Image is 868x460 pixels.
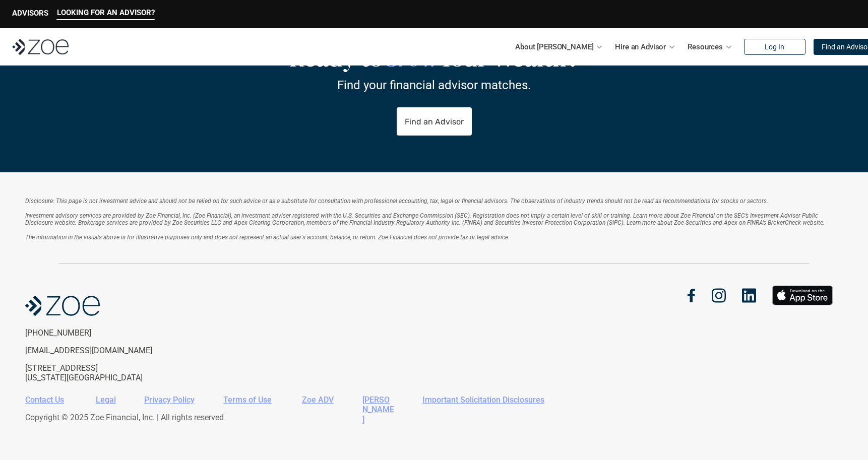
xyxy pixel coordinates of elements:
[25,198,768,205] em: Disclosure: This page is not investment advice and should not be relied on for such advice or as ...
[397,108,472,136] a: Find an Advisor
[515,39,593,54] p: About [PERSON_NAME]
[25,363,191,382] p: [STREET_ADDRESS] [US_STATE][GEOGRAPHIC_DATA]
[223,395,272,405] a: Terms of Use
[405,117,464,126] p: Find an Advisor
[25,234,510,241] em: The information in the visuals above is for illustrative purposes only and does not represent an ...
[182,44,686,73] h2: Ready to Your Wealth?
[12,9,48,18] p: ADVISORS
[57,8,155,17] p: LOOKING FOR AN ADVISOR?
[96,395,116,405] a: Legal
[422,395,544,405] a: Important Solicitation Disclosures
[337,78,531,93] p: Find your financial advisor matches.
[25,346,191,355] p: [EMAIL_ADDRESS][DOMAIN_NAME]
[144,395,195,405] a: Privacy Policy
[302,395,334,405] a: Zoe ADV
[25,395,64,405] a: Contact Us
[765,43,784,51] p: Log In
[25,413,835,422] p: Copyright © 2025 Zoe Financial, Inc. | All rights reserved
[362,395,394,424] a: [PERSON_NAME]
[615,39,666,54] p: Hire an Advisor
[25,212,825,226] em: Investment advisory services are provided by Zoe Financial, Inc. (Zoe Financial), an investment a...
[744,39,805,55] a: Log In
[25,328,191,338] p: [PHONE_NUMBER]
[688,39,723,54] p: Resources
